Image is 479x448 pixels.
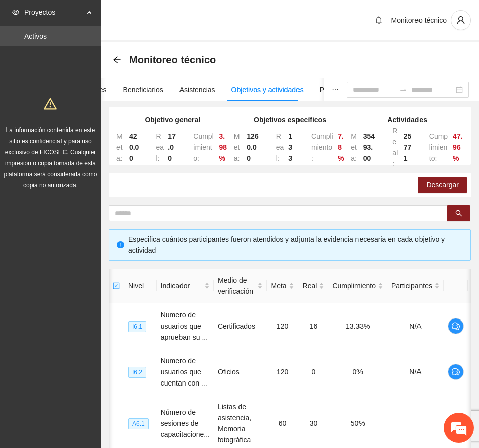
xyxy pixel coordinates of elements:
span: Numero de usuarios que aprueban su ... [161,311,208,341]
button: bell [371,12,387,28]
td: 0% [328,349,387,395]
span: Cumplimiento: [193,132,213,162]
td: 120 [267,303,298,349]
span: Monitoreo técnico [129,52,216,68]
span: swap-right [399,86,407,94]
strong: 3.98 % [219,132,227,162]
strong: 7.8 % [338,132,344,162]
strong: 35493.00 [363,132,375,162]
span: to [399,86,407,94]
span: ellipsis [332,86,339,93]
span: search [455,210,462,218]
strong: Objetivo general [145,116,200,124]
span: Proyectos [24,2,84,22]
span: Monitoreo técnico [391,16,447,24]
strong: 420.00 [129,132,139,162]
span: Número de sesiones de capacitacione... [161,408,210,438]
th: Real [298,269,329,303]
strong: 133 [288,132,292,162]
button: comment [448,318,464,334]
td: 16 [298,303,329,349]
a: Activos [24,32,47,40]
td: Oficios [214,349,267,395]
span: Real: [156,132,164,162]
strong: 17.00 [168,132,176,162]
div: Beneficiarios [123,84,163,95]
span: Meta: [116,132,123,162]
div: Asistencias [179,84,215,95]
span: eye [12,9,19,16]
span: Meta: [351,132,357,162]
strong: 25771 [404,132,412,162]
button: user [451,10,471,30]
button: comment [448,364,464,380]
strong: 1260.00 [247,132,258,162]
th: Medio de verificación [214,269,267,303]
span: A6.1 [128,418,149,429]
span: info-circle [117,241,124,248]
strong: Actividades [387,116,427,124]
span: Indicador [161,280,202,291]
td: Certificados [214,303,267,349]
th: Meta [267,269,298,303]
span: Real: [276,132,284,162]
td: 0 [298,349,329,395]
button: search [447,205,470,221]
th: Nivel [124,269,157,303]
span: La información contenida en este sitio es confidencial y para uso exclusivo de FICOSEC. Cualquier... [4,126,97,189]
span: Participantes [391,280,432,291]
span: Meta: [234,132,240,162]
div: Participantes [320,84,361,95]
span: arrow-left [113,56,121,64]
span: I6.2 [128,367,146,378]
span: Real: [392,126,398,168]
span: Descargar [426,179,459,190]
span: Meta [271,280,286,291]
span: user [451,16,470,25]
span: check-square [113,282,120,289]
span: Cumplimiento: [311,132,333,162]
button: Descargar [418,177,467,193]
th: Participantes [387,269,444,303]
div: Objetivos y actividades [231,84,304,95]
th: Cumplimiento [328,269,387,303]
td: N/A [387,303,444,349]
span: warning [44,97,57,110]
span: Numero de usuarios que cuentan con ... [161,357,207,387]
strong: Objetivos específicos [254,116,326,124]
span: I6.1 [128,321,146,332]
button: ellipsis [324,78,347,101]
span: Cumplimiento: [429,132,448,162]
th: Indicador [157,269,214,303]
span: Cumplimiento [332,280,376,291]
strong: 47.96 % [453,132,462,162]
span: Medio de verificación [218,275,256,297]
td: 13.33% [328,303,387,349]
div: Back [113,56,121,65]
div: Especifica cuántos participantes fueron atendidos y adjunta la evidencia necesaria en cada objeti... [128,234,463,256]
span: bell [371,16,386,24]
span: Real [303,280,317,291]
td: N/A [387,349,444,395]
td: 120 [267,349,298,395]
